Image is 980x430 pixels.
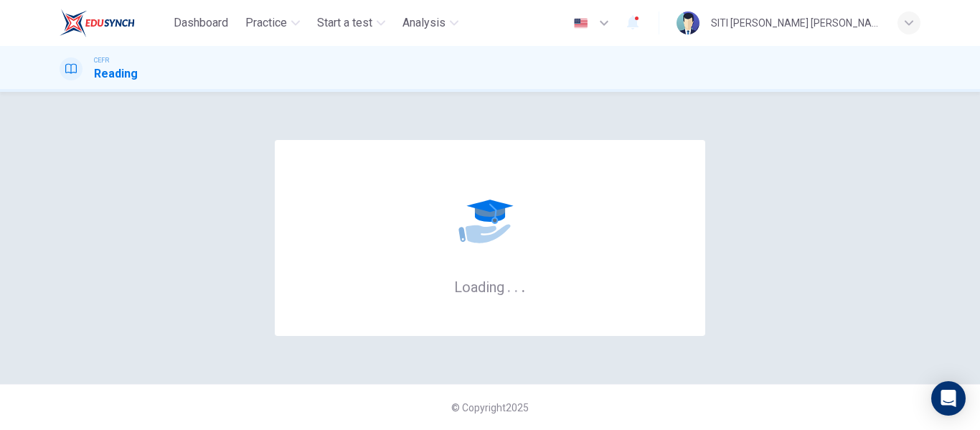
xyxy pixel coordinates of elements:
button: Start a test [311,10,391,36]
h1: Reading [94,65,138,83]
span: Start a test [317,14,372,32]
h6: Loading [454,277,526,296]
img: Profile picture [677,11,699,34]
button: Dashboard [168,10,234,36]
img: en [572,18,590,29]
span: Dashboard [174,14,228,32]
div: Open Intercom Messenger [931,381,966,416]
button: Practice [240,10,306,36]
h6: . [514,274,519,297]
h6: . [507,274,512,297]
span: Analysis [402,14,446,32]
img: EduSynch logo [60,9,135,37]
div: SITI [PERSON_NAME] [PERSON_NAME] [711,14,880,32]
span: © Copyright 2025 [451,402,529,413]
button: Analysis [397,10,464,36]
span: Practice [245,14,287,32]
a: EduSynch logo [60,9,168,37]
span: CEFR [94,55,109,65]
h6: . [521,274,526,297]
